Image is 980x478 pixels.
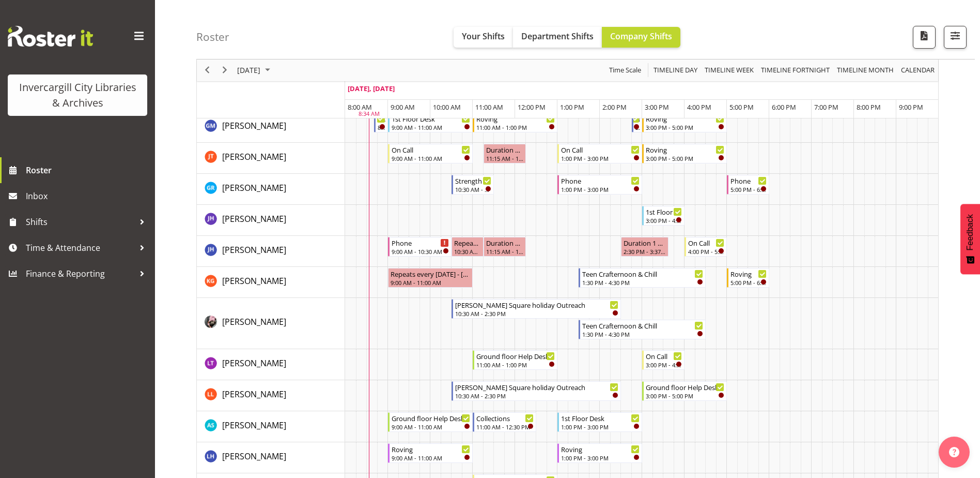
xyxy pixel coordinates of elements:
td: Mandy Stenton resource [197,411,345,442]
div: 10:30 AM - 2:30 PM [455,309,618,318]
span: [PERSON_NAME] [222,275,286,287]
span: 1:00 PM [560,102,584,112]
button: Month [899,64,937,77]
div: 11:00 AM - 1:00 PM [476,361,555,369]
span: 5:00 PM [729,102,754,112]
a: [PERSON_NAME] [222,275,286,287]
div: 1st Floor Desk [561,413,640,423]
div: Phone [730,175,767,186]
span: Time Scale [608,64,642,77]
a: [PERSON_NAME] [222,182,286,194]
button: Your Shifts [454,27,513,48]
div: 9:00 AM - 11:00 AM [392,123,470,131]
div: Gabriel McKay Smith"s event - Roving Begin From Tuesday, September 23, 2025 at 11:00:00 AM GMT+12... [473,113,557,132]
div: Gabriel McKay Smith"s event - Roving Begin From Tuesday, September 23, 2025 at 3:00:00 PM GMT+12:... [642,113,727,132]
td: Lyndsay Tautari resource [197,349,345,380]
div: 11:15 AM - 12:15 PM [486,154,523,162]
div: Teen Crafternoon & Chill [582,268,703,279]
img: Rosterit website logo [8,26,93,47]
span: 9:00 AM [391,102,415,112]
div: 2:30 PM - 3:37 PM [624,247,666,256]
span: 11:00 AM [475,102,503,112]
div: 1:00 PM - 3:00 PM [561,185,640,193]
div: 3:00 PM - 5:00 PM [646,154,724,162]
div: Gabriel McKay Smith"s event - 1st Floor Desk Begin From Tuesday, September 23, 2025 at 9:00:00 AM... [388,113,473,132]
div: Roving [392,444,470,454]
div: Collections [476,413,534,423]
div: 3:00 PM - 4:00 PM [646,361,682,369]
button: Department Shifts [513,27,602,48]
div: Ground floor Help Desk [392,413,470,423]
div: On Call [392,144,470,155]
td: Keyu Chen resource [197,298,345,349]
span: 2:00 PM [602,102,627,112]
div: Duration 1 hours - [PERSON_NAME] [486,144,523,155]
td: Gabriel McKay Smith resource [197,112,345,143]
div: Mandy Stenton"s event - Collections Begin From Tuesday, September 23, 2025 at 11:00:00 AM GMT+12:... [473,412,536,432]
div: Jillian Hunter"s event - Duration 1 hours - Jillian Hunter Begin From Tuesday, September 23, 2025... [484,237,526,257]
span: Roster [26,162,150,178]
div: previous period [198,59,216,81]
td: Jillian Hunter resource [197,236,345,267]
span: Timeline Week [704,64,755,77]
span: 8:00 AM [348,102,372,112]
span: [DATE], [DATE] [348,84,395,93]
span: Timeline Month [836,64,895,77]
span: [DATE] [236,64,261,77]
span: Company Shifts [610,31,672,42]
button: Time Scale [608,64,643,77]
span: [PERSON_NAME] [222,316,286,327]
div: Invercargill City Libraries & Archives [18,80,137,111]
div: 10:30 AM - 2:30 PM [455,392,618,400]
td: Marion Hawkes resource [197,442,345,473]
span: [PERSON_NAME] [222,182,286,193]
span: 7:00 PM [814,102,838,112]
span: Your Shifts [462,31,505,42]
div: Duration 1 hours - [PERSON_NAME] [486,237,523,248]
div: Grace Roscoe-Squires"s event - Strength and Balance Begin From Tuesday, September 23, 2025 at 10:... [452,175,494,195]
div: Roving [730,268,767,279]
button: Timeline Week [703,64,756,77]
div: Katie Greene"s event - Repeats every tuesday - Katie Greene Begin From Tuesday, September 23, 202... [388,268,473,288]
span: Department Shifts [521,31,594,42]
div: 4:00 PM - 5:00 PM [688,247,724,256]
div: 10:30 AM - 11:30 AM [455,185,491,193]
span: 12:00 PM [518,102,546,112]
button: Timeline Day [652,64,699,77]
a: [PERSON_NAME] [222,316,286,328]
button: Filter Shifts [944,26,967,49]
span: [PERSON_NAME] [222,151,286,162]
div: On Call [646,351,682,361]
div: 9:00 AM - 11:00 AM [392,154,470,162]
td: Grace Roscoe-Squires resource [197,174,345,205]
a: [PERSON_NAME] [222,244,286,256]
span: Finance & Reporting [26,266,134,281]
a: [PERSON_NAME] [222,357,286,369]
div: Grace Roscoe-Squires"s event - Phone Begin From Tuesday, September 23, 2025 at 5:00:00 PM GMT+12:... [727,175,769,195]
div: Grace Roscoe-Squires"s event - Phone Begin From Tuesday, September 23, 2025 at 1:00:00 PM GMT+12:... [557,175,642,195]
div: Glen Tomlinson"s event - On Call Begin From Tuesday, September 23, 2025 at 9:00:00 AM GMT+12:00 E... [388,144,473,163]
div: Repeats every [DATE] - [PERSON_NAME] [454,237,481,248]
a: [PERSON_NAME] [222,119,286,132]
div: Gabriel McKay Smith"s event - New book tagging Begin From Tuesday, September 23, 2025 at 2:45:00 ... [632,113,643,132]
div: 11:15 AM - 12:15 PM [486,247,523,256]
div: Mandy Stenton"s event - Ground floor Help Desk Begin From Tuesday, September 23, 2025 at 9:00:00 ... [388,412,473,432]
div: September 23, 2025 [234,59,276,81]
button: Previous [200,64,214,77]
div: Roving [561,444,640,454]
button: Next [218,64,232,77]
div: 8:34 AM [359,110,380,119]
button: Company Shifts [602,27,680,48]
div: Repeats every [DATE] - [PERSON_NAME] [391,268,470,279]
img: help-xxl-2.png [949,447,959,457]
span: Feedback [966,214,975,250]
a: [PERSON_NAME] [222,388,286,400]
span: [PERSON_NAME] [222,213,286,225]
div: Glen Tomlinson"s event - On Call Begin From Tuesday, September 23, 2025 at 1:00:00 PM GMT+12:00 E... [557,144,642,163]
div: 5:00 PM - 6:00 PM [730,185,767,193]
div: 11:00 AM - 12:30 PM [476,423,534,431]
div: Marion Hawkes"s event - Roving Begin From Tuesday, September 23, 2025 at 1:00:00 PM GMT+12:00 End... [557,443,642,463]
div: Lynette Lockett"s event - Russell Square holiday Outreach Begin From Tuesday, September 23, 2025 ... [452,381,621,401]
div: Teen Crafternoon & Chill [582,320,703,331]
div: Lyndsay Tautari"s event - Ground floor Help Desk Begin From Tuesday, September 23, 2025 at 11:00:... [473,350,557,370]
